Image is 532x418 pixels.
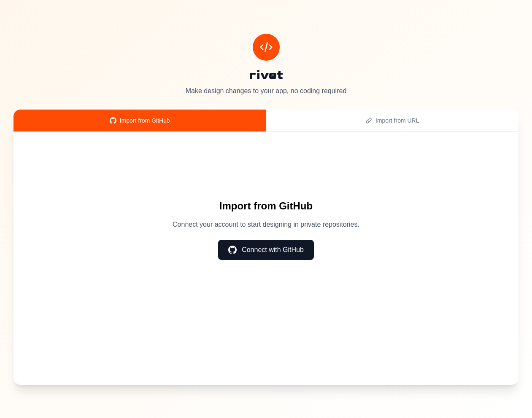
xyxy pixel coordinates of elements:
div: Import from GitHub [24,116,256,125]
h1: rivet [14,67,518,83]
h2: Import from GitHub [173,199,359,213]
div: Import from URL [276,116,509,125]
button: Connect with GitHub [218,240,314,260]
p: Connect your account to start designing in private repositories. [173,220,359,230]
p: Make design changes to your app, no coding required [14,86,518,96]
